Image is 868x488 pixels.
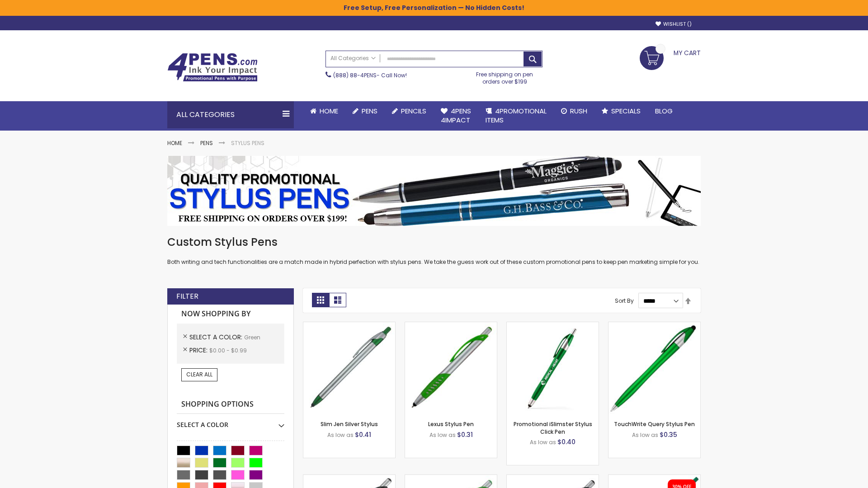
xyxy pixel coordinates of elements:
[177,414,284,429] div: Select A Color
[486,106,547,125] span: 4PROMOTIONAL ITEMS
[467,67,543,85] div: Free shipping on pen orders over $199
[655,106,673,116] span: Blog
[345,101,385,121] a: Pens
[326,51,380,66] a: All Categories
[611,106,641,116] span: Specials
[320,106,338,116] span: Home
[333,71,407,79] span: - Call Now!
[478,101,554,131] a: 4PROMOTIONALITEMS
[441,106,471,125] span: 4Pens 4impact
[330,55,376,62] span: All Categories
[507,322,599,329] a: Promotional iSlimster Stylus Click Pen-Green
[333,71,377,79] a: (888) 88-4PENS
[312,293,329,307] strong: Grid
[167,101,294,128] div: All Categories
[244,333,260,341] span: Green
[401,106,426,116] span: Pencils
[385,101,434,121] a: Pencils
[167,139,182,147] a: Home
[167,235,701,249] h1: Custom Stylus Pens
[554,101,594,121] a: Rush
[167,235,701,266] div: Both writing and tech functionalities are a match made in hybrid perfection with stylus pens. We ...
[405,322,497,329] a: Lexus Stylus Pen-Green
[209,347,247,354] span: $0.00 - $0.99
[632,431,658,439] span: As low as
[530,438,556,446] span: As low as
[656,21,692,28] a: Wishlist
[200,139,213,147] a: Pens
[507,322,599,414] img: Promotional iSlimster Stylus Click Pen-Green
[457,430,473,439] span: $0.31
[303,322,395,414] img: Slim Jen Silver Stylus-Green
[609,322,700,329] a: TouchWrite Query Stylus Pen-Green
[660,430,677,439] span: $0.35
[557,437,576,446] span: $0.40
[428,420,474,428] a: Lexus Stylus Pen
[189,333,244,342] span: Select A Color
[648,101,680,121] a: Blog
[177,395,284,414] strong: Shopping Options
[514,420,592,435] a: Promotional iSlimster Stylus Click Pen
[594,101,648,121] a: Specials
[186,371,212,378] span: Clear All
[355,430,371,439] span: $0.41
[609,474,700,482] a: iSlimster II - Full Color-Green
[189,346,209,355] span: Price
[614,420,695,428] a: TouchWrite Query Stylus Pen
[303,474,395,482] a: Boston Stylus Pen-Green
[405,322,497,414] img: Lexus Stylus Pen-Green
[321,420,378,428] a: Slim Jen Silver Stylus
[177,305,284,324] strong: Now Shopping by
[362,106,377,116] span: Pens
[167,53,258,82] img: 4Pens Custom Pens and Promotional Products
[507,474,599,482] a: Lexus Metallic Stylus Pen-Green
[570,106,587,116] span: Rush
[405,474,497,482] a: Boston Silver Stylus Pen-Green
[327,431,354,439] span: As low as
[609,322,700,414] img: TouchWrite Query Stylus Pen-Green
[429,431,456,439] span: As low as
[303,101,345,121] a: Home
[181,368,217,381] a: Clear All
[615,297,634,305] label: Sort By
[231,139,264,147] strong: Stylus Pens
[303,322,395,329] a: Slim Jen Silver Stylus-Green
[176,291,198,301] strong: Filter
[167,156,701,226] img: Stylus Pens
[434,101,478,131] a: 4Pens4impact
